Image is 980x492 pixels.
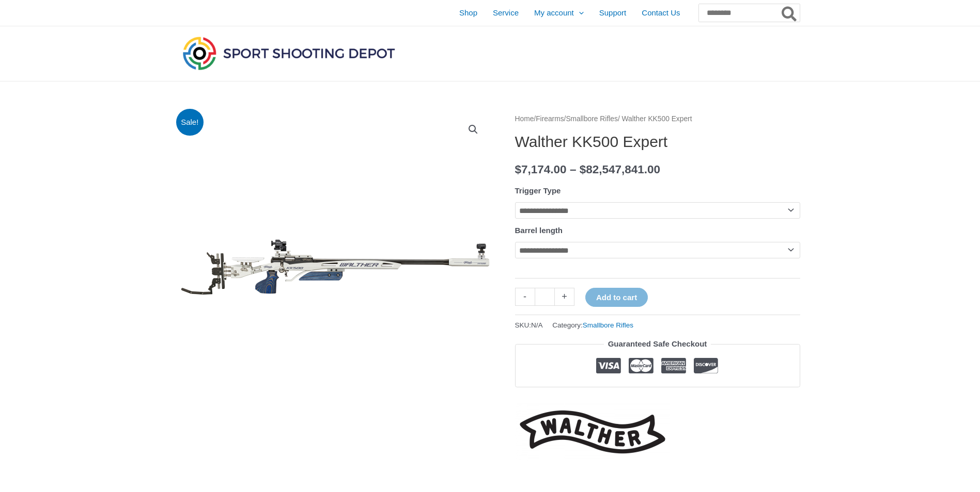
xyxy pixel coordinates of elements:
[580,163,586,176] span: $
[176,109,204,136] span: Sale!
[515,186,561,195] label: Trigger Type
[555,288,574,306] a: +
[515,403,670,461] a: Walther
[515,115,534,123] a: Home
[180,112,490,422] img: Walther KK500 Expert
[604,337,711,351] legend: Guaranteed Safe Checkout
[552,319,633,332] span: Category:
[531,321,543,329] span: N/A
[536,115,564,123] a: Firearms
[464,120,483,139] a: View full-screen image gallery
[515,112,800,126] nav: Breadcrumb
[515,226,563,235] label: Barrel length
[580,163,660,176] bdi: 82,547,841.00
[515,288,535,306] a: -
[566,115,617,123] a: Smallbore Rifles
[583,321,633,329] a: Smallbore Rifles
[780,4,800,22] button: Search
[515,163,567,176] bdi: 7,174.00
[570,163,577,176] span: –
[180,34,397,72] img: Sport Shooting Depot
[515,163,522,176] span: $
[515,319,543,332] span: SKU:
[515,133,800,151] h1: Walther KK500 Expert
[535,288,555,306] input: Product quantity
[585,288,648,307] button: Add to cart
